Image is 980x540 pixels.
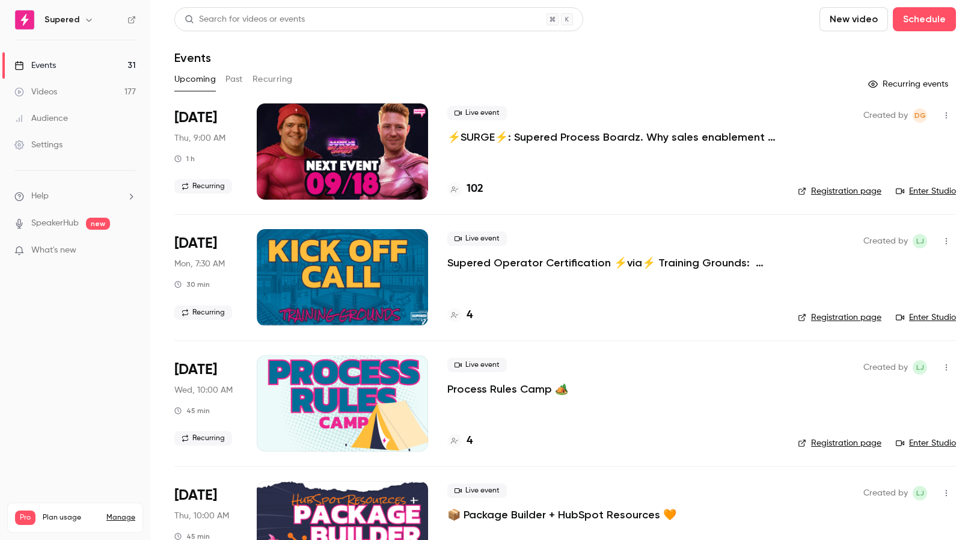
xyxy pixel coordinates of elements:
div: Sep 24 Wed, 12:00 PM (America/New York) [174,355,237,452]
span: Pro [15,511,35,525]
img: Supered [15,10,34,29]
a: Enter Studio [896,437,956,449]
button: New video [819,7,888,31]
span: Plan usage [43,513,99,523]
span: Created by [863,486,908,500]
a: Manage [106,513,135,523]
div: Audience [14,112,68,124]
span: DG [914,108,926,123]
button: Past [225,70,243,89]
div: Search for videos or events [185,13,305,26]
span: Recurring [174,305,232,320]
h4: 4 [467,433,473,449]
span: Recurring [174,179,232,194]
span: Lindsay John [913,360,927,375]
a: SpeakerHub [31,217,79,230]
h4: 102 [467,181,483,197]
a: Supered Operator Certification ⚡️via⚡️ Training Grounds: Kickoff Call [447,256,779,270]
div: Events [14,60,56,72]
span: LJ [916,360,924,375]
a: 102 [447,181,483,197]
span: Thu, 9:00 AM [174,132,225,144]
span: [DATE] [174,360,217,379]
span: Live event [447,106,507,120]
div: Sep 18 Thu, 11:00 AM (America/New York) [174,103,237,200]
button: Recurring [253,70,293,89]
span: D'Ana Guiloff [913,108,927,123]
span: Lindsay John [913,486,927,500]
span: Thu, 10:00 AM [174,510,229,522]
span: Created by [863,108,908,123]
h1: Events [174,51,211,65]
div: 1 h [174,154,195,164]
span: Lindsay John [913,234,927,248]
span: Created by [863,234,908,248]
button: Recurring events [863,75,956,94]
span: Live event [447,483,507,498]
span: Live event [447,358,507,372]
span: Mon, 7:30 AM [174,258,225,270]
span: Created by [863,360,908,375]
a: 4 [447,433,473,449]
a: Registration page [798,311,881,324]
span: [DATE] [174,486,217,505]
span: [DATE] [174,234,217,253]
li: help-dropdown-opener [14,190,136,203]
a: Registration page [798,185,881,197]
span: Help [31,190,49,203]
span: Recurring [174,431,232,446]
a: ⚡️SURGE⚡️: Supered Process Boardz. Why sales enablement used to feel hard [447,130,779,144]
a: 📦 Package Builder + HubSpot Resources 🧡 [447,508,676,522]
div: Sep 22 Mon, 9:30 AM (America/New York) [174,229,237,325]
a: Registration page [798,437,881,449]
iframe: Noticeable Trigger [121,245,136,256]
a: 4 [447,307,473,324]
a: Enter Studio [896,185,956,197]
span: Wed, 10:00 AM [174,384,233,396]
span: [DATE] [174,108,217,127]
button: Upcoming [174,70,216,89]
span: new [86,218,110,230]
a: Process Rules Camp 🏕️ [447,382,568,396]
h4: 4 [467,307,473,324]
a: Enter Studio [896,311,956,324]
span: LJ [916,234,924,248]
span: What's new [31,244,76,257]
div: 30 min [174,280,210,289]
span: LJ [916,486,924,500]
div: Settings [14,139,63,151]
div: 45 min [174,406,210,416]
button: Schedule [893,7,956,31]
h6: Supered [44,14,79,26]
span: Live event [447,232,507,246]
div: Videos [14,86,57,98]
